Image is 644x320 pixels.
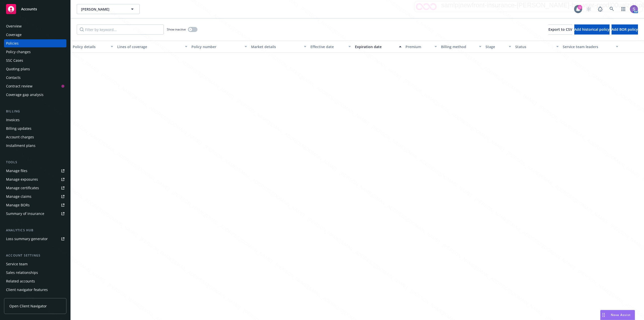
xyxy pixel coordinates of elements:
span: Add BOR policy [612,27,638,32]
div: Policy changes [6,48,31,56]
a: Quoting plans [4,65,66,73]
div: Account charges [6,133,34,141]
div: Drag to move [600,310,607,320]
button: Policy details [71,41,115,53]
input: Filter by keyword... [77,24,164,35]
div: Client navigator features [6,286,48,294]
div: Service team leaders [563,44,613,49]
a: Policies [4,39,66,47]
button: Add historical policy [574,24,610,35]
div: Manage exposures [6,175,38,183]
div: Expiration date [355,44,396,49]
div: Market details [251,44,301,49]
button: Effective date [308,41,353,53]
div: Contacts [6,74,21,82]
a: Accounts [4,2,66,16]
div: Invoices [6,116,20,124]
a: Start snowing [584,4,594,14]
div: Analytics hub [4,228,66,233]
div: Policies [6,39,19,47]
button: Lines of coverage [115,41,189,53]
a: Contract review [4,82,66,90]
a: SSC Cases [4,56,66,65]
button: Add BOR policy [612,24,638,35]
button: Market details [249,41,308,53]
div: SSC Cases [6,56,23,65]
a: Sales relationships [4,269,66,277]
span: Accounts [21,7,37,11]
div: Loss summary generator [6,235,48,243]
button: Export to CSV [548,24,572,35]
a: Loss summary generator [4,235,66,243]
span: Show inactive [167,27,186,31]
div: Coverage [6,31,22,39]
button: Service team leaders [561,41,620,53]
a: Service team [4,260,66,268]
button: Status [513,41,561,53]
div: Manage certificates [6,184,39,192]
div: Manage files [6,167,27,175]
a: Related accounts [4,277,66,285]
button: Billing method [439,41,484,53]
a: Report a Bug [595,4,605,14]
div: Coverage gap analysis [6,91,44,99]
div: Billing [4,109,66,114]
div: Policy details [73,44,108,49]
a: Overview [4,22,66,30]
div: Overview [6,22,22,30]
a: Summary of insurance [4,210,66,218]
div: Account settings [4,253,66,258]
div: Lines of coverage [117,44,182,49]
a: Coverage [4,31,66,39]
div: Billing method [441,44,476,49]
div: Contract review [6,82,32,90]
span: [PERSON_NAME] [81,7,125,12]
a: Manage BORs [4,201,66,209]
div: Effective date [310,44,345,49]
a: Manage certificates [4,184,66,192]
div: Premium [406,44,432,49]
div: Installment plans [6,142,35,150]
a: Client navigator features [4,286,66,294]
div: Policy number [191,44,241,49]
div: Manage BORs [6,201,30,209]
a: Switch app [618,4,628,14]
a: Billing updates [4,124,66,133]
div: Service team [6,260,28,268]
button: [PERSON_NAME] [77,4,140,14]
img: photo [630,5,638,13]
div: Billing updates [6,124,31,133]
div: 22 [578,5,582,10]
span: Add historical policy [574,27,610,32]
button: Stage [484,41,513,53]
div: Quoting plans [6,65,30,73]
a: Coverage gap analysis [4,91,66,99]
div: Stage [486,44,506,49]
a: Contacts [4,74,66,82]
div: Related accounts [6,277,35,285]
div: Status [515,44,553,49]
div: Summary of insurance [6,210,44,218]
div: Manage claims [6,193,31,201]
a: Policy changes [4,48,66,56]
span: Nova Assist [611,313,631,317]
button: Expiration date [353,41,404,53]
a: Manage files [4,167,66,175]
button: Nova Assist [600,310,635,320]
button: Policy number [189,41,249,53]
a: Account charges [4,133,66,141]
a: Invoices [4,116,66,124]
a: Manage claims [4,193,66,201]
div: Sales relationships [6,269,38,277]
a: Installment plans [4,142,66,150]
button: Premium [404,41,439,53]
span: Open Client Navigator [9,303,47,309]
span: Export to CSV [548,27,572,32]
a: Manage exposures [4,175,66,183]
a: Search [607,4,617,14]
div: Tools [4,160,66,165]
